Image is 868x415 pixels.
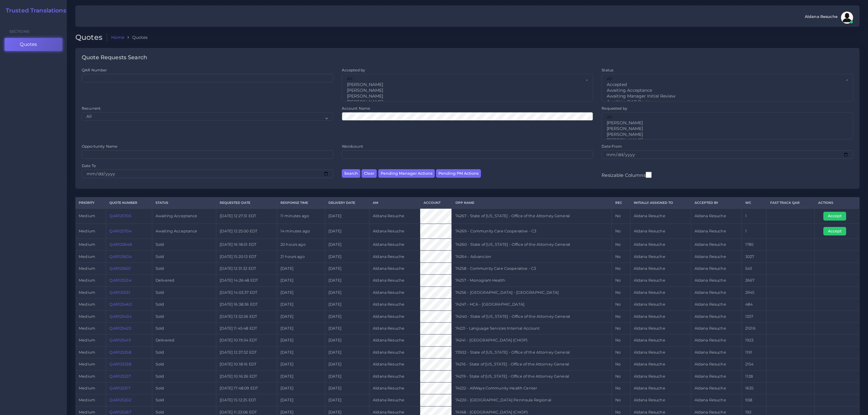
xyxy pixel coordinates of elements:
[152,286,216,298] td: Sold
[612,358,630,370] td: No
[606,132,849,137] option: [PERSON_NAME]
[109,386,130,390] a: QAR125317
[109,214,131,218] a: QAR125705
[691,370,742,382] td: Aldana Resuche
[691,275,742,286] td: Aldana Resuche
[612,286,630,298] td: No
[691,286,742,298] td: Aldana Resuche
[109,266,131,271] a: QAR125601
[369,322,420,334] td: Aldana Resuche
[152,370,216,382] td: Sold
[742,224,767,238] td: 1
[109,242,132,247] a: QAR125648
[612,197,630,208] th: REC
[216,310,277,322] td: [DATE] 13:32:26 EDT
[216,197,277,208] th: Requested Date
[109,338,131,342] a: QAR125419
[216,358,277,370] td: [DATE] 10:18:16 EDT
[79,254,95,259] span: medium
[823,228,850,233] a: Accept
[742,239,767,251] td: 1785
[82,163,96,168] label: Date To
[79,362,95,366] span: medium
[452,262,612,274] td: 74258 - Community Care Cooperative - C3
[612,299,630,310] td: No
[452,286,612,298] td: 74256 - [GEOGRAPHIC_DATA] - [GEOGRAPHIC_DATA]
[691,382,742,394] td: Aldana Resuche
[606,93,846,99] option: Awaiting Manager Initial Review
[152,299,216,310] td: Sold
[216,334,277,346] td: [DATE] 10:19:34 EDT
[630,286,691,298] td: Aldana Resuche
[369,224,420,238] td: Aldana Resuche
[79,386,95,390] span: medium
[630,208,691,224] td: Aldana Resuche
[79,242,95,247] span: medium
[452,394,612,406] td: 74220 - [GEOGRAPHIC_DATA] Peninsula Regional
[79,229,95,233] span: medium
[152,262,216,274] td: Sold
[369,197,420,208] th: AM
[277,286,325,298] td: [DATE]
[109,350,131,355] a: QAR125358
[109,278,131,283] a: QAR125534
[152,275,216,286] td: Delivered
[742,358,767,370] td: 2154
[452,299,612,310] td: 74247 - HCA - [GEOGRAPHIC_DATA]
[216,370,277,382] td: [DATE] 10:16:26 EDT
[612,382,630,394] td: No
[606,99,846,105] option: Awaiting QAR Review
[802,12,855,24] a: Aldana Resucheavatar
[742,251,767,262] td: 3027
[82,67,107,73] label: QAR Number
[630,299,691,310] td: Aldana Resuche
[612,310,630,322] td: No
[606,87,846,93] option: Awaiting Acceptance
[369,262,420,274] td: Aldana Resuche
[346,99,587,105] option: [PERSON_NAME]
[691,224,742,238] td: Aldana Resuche
[216,239,277,251] td: [DATE] 16:18:01 EDT
[612,275,630,286] td: No
[325,239,369,251] td: [DATE]
[742,394,767,406] td: 938
[691,346,742,358] td: Aldana Resuche
[325,286,369,298] td: [DATE]
[436,169,481,178] button: Pending PM Actions
[346,76,587,82] option: All
[277,382,325,394] td: [DATE]
[106,197,152,208] th: Quote Number
[342,144,363,149] label: Wordcount
[325,322,369,334] td: [DATE]
[325,346,369,358] td: [DATE]
[342,67,365,73] label: Accepted by
[325,310,369,322] td: [DATE]
[82,106,101,111] label: Recurrent
[79,374,95,379] span: medium
[325,299,369,310] td: [DATE]
[216,208,277,224] td: [DATE] 12:27:31 EDT
[109,362,131,366] a: QAR125338
[325,262,369,274] td: [DATE]
[369,239,420,251] td: Aldana Resuche
[20,41,37,48] span: Quotes
[602,106,627,111] label: Requested by
[346,82,587,87] option: [PERSON_NAME]
[277,346,325,358] td: [DATE]
[216,262,277,274] td: [DATE] 12:31:32 EDT
[109,302,132,307] a: QAR125460
[742,299,767,310] td: 484
[152,208,216,224] td: Awaiting Acceptance
[606,120,849,126] option: [PERSON_NAME]
[606,137,849,143] option: [PERSON_NAME]
[277,275,325,286] td: [DATE]
[452,358,612,370] td: 74216 - State of [US_STATE] - Office of the Attorney General
[216,251,277,262] td: [DATE] 15:20:13 EDT
[691,394,742,406] td: Aldana Resuche
[216,299,277,310] td: [DATE] 16:38:36 EDT
[452,224,612,238] td: 74269 - Community Care Cooperative - C3
[815,197,859,208] th: Actions
[452,334,612,346] td: 74241 - [GEOGRAPHIC_DATA] (CHOP)
[452,370,612,382] td: 74219 - State of [US_STATE] - Office of the Attorney General
[277,322,325,334] td: [DATE]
